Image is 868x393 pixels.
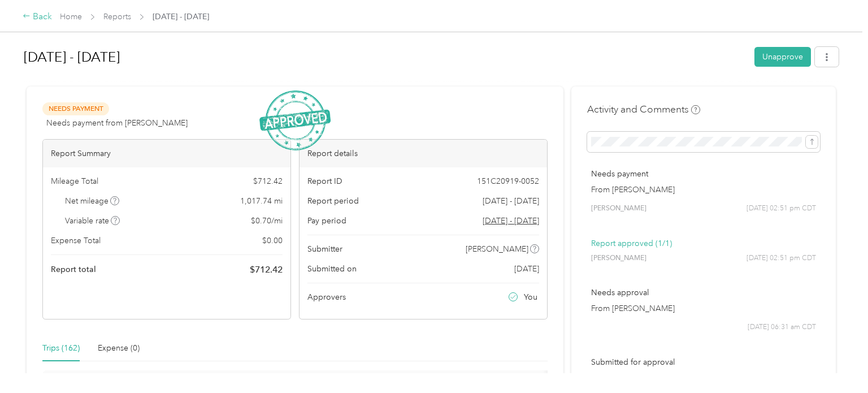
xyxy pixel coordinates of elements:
[754,47,811,67] button: Unapprove
[51,235,101,247] span: Expense Total
[51,264,96,275] span: Report total
[591,184,816,196] p: From [PERSON_NAME]
[524,291,537,303] span: You
[747,253,816,264] span: [DATE] 02:51 pm CDT
[591,204,646,214] span: [PERSON_NAME]
[514,263,539,275] span: [DATE]
[748,322,816,332] span: [DATE] 06:31 am CDT
[307,291,346,303] span: Approvers
[262,235,283,247] span: $ 0.00
[591,356,816,368] p: Submitted for approval
[259,90,331,151] img: ApprovedStamp
[587,102,700,116] h4: Activity and Comments
[42,102,109,115] span: Needs Payment
[98,342,140,355] div: Expense (0)
[307,215,346,227] span: Pay period
[153,11,209,23] span: [DATE] - [DATE]
[250,263,283,277] span: $ 712.42
[300,140,547,167] div: Report details
[591,372,646,382] span: [PERSON_NAME]
[747,204,816,214] span: [DATE] 02:51 pm CDT
[240,195,283,207] span: 1,017.74 mi
[307,243,342,255] span: Submitter
[591,237,816,249] p: Report approved (1/1)
[51,175,98,187] span: Mileage Total
[65,195,120,207] span: Net mileage
[748,372,816,382] span: [DATE] 06:31 am CDT
[307,175,342,187] span: Report ID
[251,215,283,227] span: $ 0.70 / mi
[591,253,646,264] span: [PERSON_NAME]
[46,117,188,129] span: Needs payment from [PERSON_NAME]
[103,12,131,21] a: Reports
[591,303,816,314] p: From [PERSON_NAME]
[23,10,52,24] div: Back
[253,175,283,187] span: $ 712.42
[805,330,868,393] iframe: Everlance-gr Chat Button Frame
[42,342,80,355] div: Trips (162)
[591,168,816,180] p: Needs payment
[307,195,359,207] span: Report period
[466,243,528,255] span: [PERSON_NAME]
[24,44,747,71] h1: Aug 1 - 31, 2025
[591,287,816,299] p: Needs approval
[65,215,120,227] span: Variable rate
[307,263,357,275] span: Submitted on
[43,140,290,167] div: Report Summary
[60,12,82,21] a: Home
[483,215,539,227] span: Go to pay period
[477,175,539,187] span: 151C20919-0052
[483,195,539,207] span: [DATE] - [DATE]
